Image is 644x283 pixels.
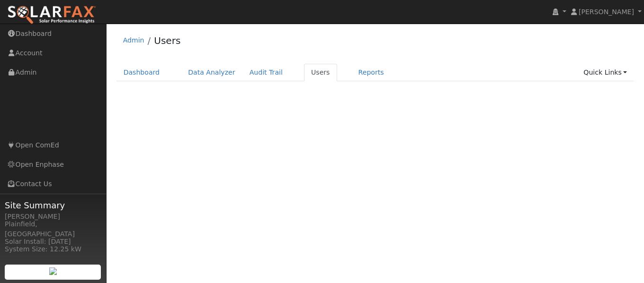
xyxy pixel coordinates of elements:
[576,64,634,81] a: Quick Links
[123,36,144,44] a: Admin
[579,8,634,16] span: [PERSON_NAME]
[242,64,290,81] a: Audit Trail
[5,237,101,247] div: Solar Install: [DATE]
[5,199,101,212] span: Site Summary
[49,267,57,275] img: retrieve
[7,5,96,25] img: SolarFax
[181,64,242,81] a: Data Analyzer
[304,64,337,81] a: Users
[5,244,101,254] div: System Size: 12.25 kW
[116,64,167,81] a: Dashboard
[351,64,391,81] a: Reports
[5,219,101,239] div: Plainfield, [GEOGRAPHIC_DATA]
[5,212,101,222] div: [PERSON_NAME]
[154,35,180,46] a: Users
